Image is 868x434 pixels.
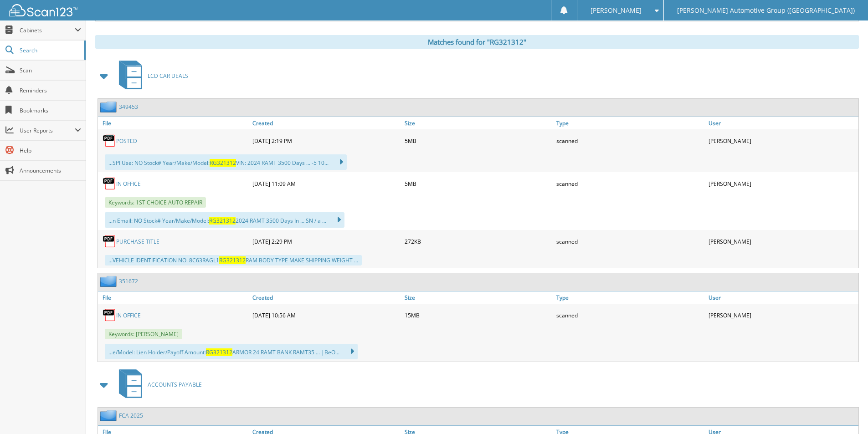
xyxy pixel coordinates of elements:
[116,238,159,245] a: PURCHASE TITLE
[103,235,116,248] img: PDF.png
[105,329,182,339] span: Keywords: [PERSON_NAME]
[554,306,706,324] div: scanned
[100,101,119,112] img: folder2.png
[105,197,206,208] span: Keywords: 1ST CHOICE AUTO REPAIR
[113,367,202,403] a: ACCOUNTS PAYABLE
[116,311,141,319] a: IN OFFICE
[706,117,858,129] a: User
[554,132,706,150] div: scanned
[100,276,119,287] img: folder2.png
[98,291,250,304] a: File
[148,72,188,80] span: LCD CAR DEALS
[250,306,402,324] div: [DATE] 10:56 AM
[20,26,75,34] span: Cabinets
[103,177,116,190] img: PDF.png
[20,107,81,114] span: Bookmarks
[250,291,402,304] a: Created
[20,167,81,174] span: Announcements
[100,410,119,421] img: folder2.png
[20,147,81,154] span: Help
[402,232,555,250] div: 272KB
[402,174,555,193] div: 5MB
[116,180,141,188] a: IN OFFICE
[103,134,116,148] img: PDF.png
[210,159,236,167] span: RG321312
[219,256,246,264] span: RG321312
[402,132,555,150] div: 5MB
[113,58,188,94] a: LCD CAR DEALS
[554,232,706,250] div: scanned
[105,154,347,170] div: ...SPI Use: NO Stock# Year/Make/Model: VIN: 2024 RAMT 3500 Days ... -5 10...
[98,117,250,129] a: File
[677,8,855,13] span: [PERSON_NAME] Automotive Group ([GEOGRAPHIC_DATA])
[9,4,77,16] img: scan123-logo-white.svg
[20,46,80,54] span: Search
[402,117,555,129] a: Size
[591,8,642,13] span: [PERSON_NAME]
[706,174,858,193] div: [PERSON_NAME]
[402,291,555,304] a: Size
[20,87,81,94] span: Reminders
[706,291,858,304] a: User
[250,174,402,193] div: [DATE] 11:09 AM
[20,66,81,74] span: Scan
[119,277,138,285] a: 351672
[402,306,555,324] div: 15MB
[95,35,859,49] div: Matches found for "RG321312"
[148,381,202,388] span: ACCOUNTS PAYABLE
[119,103,138,111] a: 349453
[706,232,858,250] div: [PERSON_NAME]
[554,117,706,129] a: Type
[116,137,137,145] a: POSTED
[105,344,358,359] div: ...e/Model: Lien Holder/Payoff Amount: ARMOR 24 RAMT BANK RAMT35 ... |BeO...
[103,308,116,322] img: PDF.png
[250,132,402,150] div: [DATE] 2:19 PM
[20,127,75,134] span: User Reports
[209,217,236,225] span: RG321312
[554,291,706,304] a: Type
[554,174,706,193] div: scanned
[105,255,362,266] div: ...VEHICLE IDENTIFICATION NO. 8C63RAGL1 RAM BODY TYPE MAKE SHIPPING WEIGHT ...
[250,232,402,250] div: [DATE] 2:29 PM
[706,306,858,324] div: [PERSON_NAME]
[822,390,868,434] iframe: Chat Widget
[250,117,402,129] a: Created
[706,132,858,150] div: [PERSON_NAME]
[105,212,344,228] div: ...n Email: NO Stock# Year/Make/Model: 2024 RAMT 3500 Days In ... SN / a ...
[206,348,232,356] span: RG321312
[119,412,143,419] a: FCA 2025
